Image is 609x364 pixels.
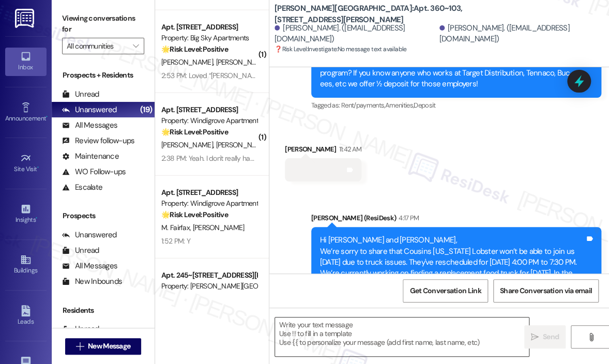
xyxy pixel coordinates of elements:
[36,215,37,222] span: •
[62,104,117,115] div: Unanswered
[52,305,155,316] div: Residents
[409,285,481,296] span: Get Conversation Link
[161,115,257,126] div: Property: Windigrove Apartments
[161,140,216,149] span: [PERSON_NAME]
[37,164,39,171] span: •
[88,341,130,352] span: New Message
[138,102,155,118] div: (19)
[5,200,47,228] a: Insights •
[133,42,139,50] i: 
[161,281,257,292] div: Property: [PERSON_NAME][GEOGRAPHIC_DATA]
[62,151,119,162] div: Maintenance
[62,89,99,100] div: Unread
[62,276,122,287] div: New Inbounds
[493,279,599,302] button: Share Conversation via email
[161,104,257,115] div: Apt. [STREET_ADDRESS]
[275,45,337,53] strong: ❓ Risk Level: Investigate
[285,144,361,158] div: [PERSON_NAME]
[62,324,99,335] div: Unread
[62,135,134,146] div: Review follow-ups
[531,333,539,341] i: 
[52,210,155,221] div: Prospects
[161,22,257,33] div: Apt. [STREET_ADDRESS]
[46,113,48,120] span: •
[500,285,592,296] span: Share Conversation via email
[161,127,228,136] strong: 🌟 Risk Level: Positive
[543,331,559,342] span: Send
[161,210,228,219] strong: 🌟 Risk Level: Positive
[216,57,268,67] span: [PERSON_NAME]
[5,48,47,75] a: Inbox
[161,57,216,67] span: [PERSON_NAME]
[65,338,142,355] button: New Message
[275,44,407,55] span: : No message text available
[62,230,117,240] div: Unanswered
[161,198,257,209] div: Property: Windigrove Apartments
[341,101,385,110] span: Rent/payments ,
[161,187,257,198] div: Apt. [STREET_ADDRESS]
[161,270,257,281] div: Apt. 245~[STREET_ADDRESS][PERSON_NAME]
[76,342,84,351] i: 
[385,101,414,110] span: Amenities ,
[161,223,193,232] span: M. Fairfax
[396,213,419,223] div: 4:17 PM
[62,182,102,193] div: Escalate
[193,223,245,232] span: [PERSON_NAME]
[320,235,585,312] div: Hi [PERSON_NAME] and [PERSON_NAME], We’re sorry to share that Cousins [US_STATE] Lobster won’t be...
[62,261,117,271] div: All Messages
[161,236,190,246] div: 1:52 PM: Y
[62,10,144,38] label: Viewing conversations for
[311,213,601,227] div: [PERSON_NAME] (ResiDesk)
[5,302,47,330] a: Leads
[439,23,602,45] div: [PERSON_NAME]. ([EMAIL_ADDRESS][DOMAIN_NAME])
[52,70,155,81] div: Prospects + Residents
[161,154,306,163] div: 2:38 PM: Yeah. I don't really have any complaints.
[67,38,128,54] input: All communities
[587,333,595,341] i: 
[403,279,488,302] button: Get Conversation Link
[15,9,36,28] img: ResiDesk Logo
[5,149,47,177] a: Site Visit •
[311,98,601,113] div: Tagged as:
[62,166,126,177] div: WO Follow-ups
[161,33,257,43] div: Property: Big Sky Apartments
[5,251,47,279] a: Buildings
[216,140,268,149] span: [PERSON_NAME]
[275,23,437,45] div: [PERSON_NAME]. ([EMAIL_ADDRESS][DOMAIN_NAME])
[275,3,481,25] b: [PERSON_NAME][GEOGRAPHIC_DATA]: Apt. 360~103, [STREET_ADDRESS][PERSON_NAME]
[62,245,99,256] div: Unread
[161,44,228,54] strong: 🌟 Risk Level: Positive
[414,101,435,110] span: Deposit
[62,120,117,131] div: All Messages
[337,144,362,155] div: 11:42 AM
[524,325,566,348] button: Send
